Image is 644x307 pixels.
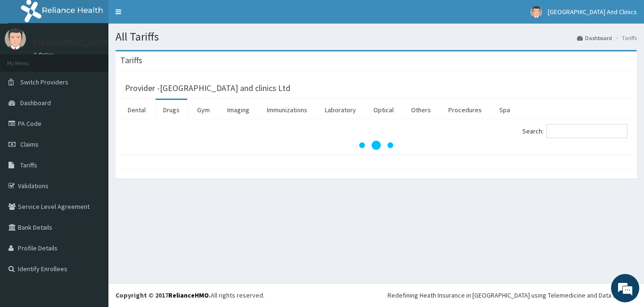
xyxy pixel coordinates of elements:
div: Redefining Heath Insurance in [GEOGRAPHIC_DATA] using Telemedicine and Data Science! [388,290,637,300]
svg: audio-loading [357,126,395,164]
a: Procedures [441,100,489,120]
a: Immunizations [259,100,315,120]
li: Tariffs [613,34,637,42]
a: Imaging [220,100,257,120]
span: We're online! [55,93,130,188]
h3: Provider - [GEOGRAPHIC_DATA] and clinics Ltd [125,84,290,92]
span: [GEOGRAPHIC_DATA] And Clinics [548,8,637,16]
strong: Copyright © 2017 . [116,291,211,299]
textarea: Type your message and hit 'Enter' [5,206,180,239]
a: Dashboard [577,34,612,42]
footer: All rights reserved. [108,283,644,307]
span: Claims [20,140,39,149]
img: User Image [5,28,26,50]
div: Chat with us now [49,53,158,65]
a: Optical [366,100,401,120]
a: Online [33,51,56,58]
p: [GEOGRAPHIC_DATA] And Clinics [33,38,152,47]
span: Switch Providers [20,78,68,86]
a: RelianceHMO [168,291,209,299]
span: Dashboard [20,99,51,107]
a: Laboratory [317,100,363,120]
a: Drugs [156,100,187,120]
img: d_794563401_company_1708531726252_794563401 [17,47,38,71]
label: Search: [522,124,627,138]
a: Others [404,100,438,120]
img: User Image [530,6,542,18]
a: Dental [120,100,153,120]
input: Search: [546,124,627,138]
span: Tariffs [20,161,37,169]
a: Gym [190,100,217,120]
div: Minimize live chat window [155,5,177,27]
h3: Tariffs [120,56,142,65]
a: Spa [492,100,518,120]
h1: All Tariffs [116,31,637,43]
